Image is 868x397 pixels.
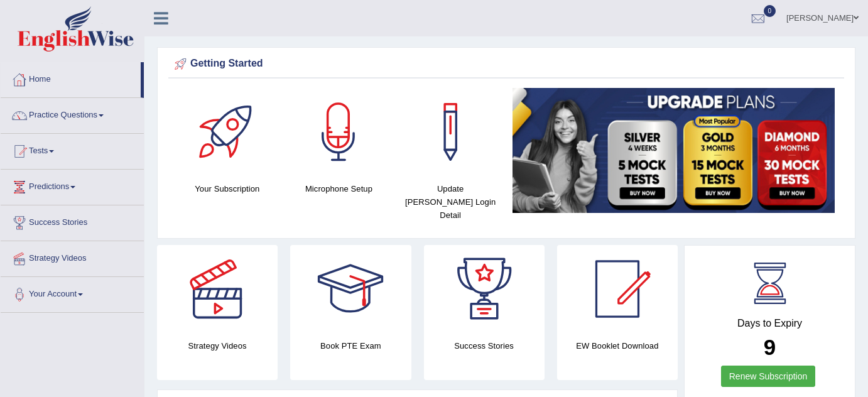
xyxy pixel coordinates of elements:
[698,318,841,329] h4: Days to Expiry
[1,277,144,308] a: Your Account
[1,134,144,165] a: Tests
[290,339,411,352] h4: Book PTE Exam
[1,98,144,129] a: Practice Questions
[721,366,816,387] a: Renew Subscription
[401,182,500,222] h4: Update [PERSON_NAME] Login Detail
[157,339,278,352] h4: Strategy Videos
[1,205,144,237] a: Success Stories
[764,335,776,359] b: 9
[171,55,841,73] div: Getting Started
[513,88,835,213] img: small5.jpg
[1,241,144,273] a: Strategy Videos
[290,182,389,195] h4: Microphone Setup
[424,339,545,352] h4: Success Stories
[1,62,141,94] a: Home
[178,182,277,195] h4: Your Subscription
[1,170,144,201] a: Predictions
[764,5,776,17] span: 0
[557,339,678,352] h4: EW Booklet Download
